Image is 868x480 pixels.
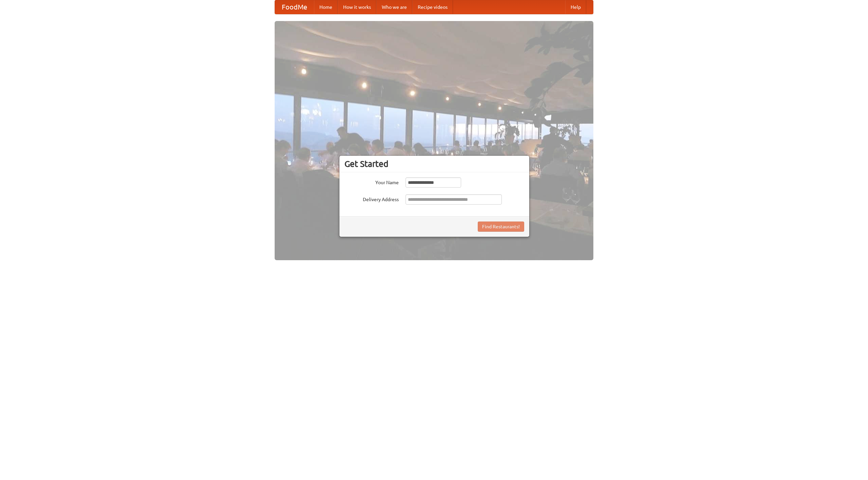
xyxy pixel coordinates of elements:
a: Help [565,0,586,14]
h3: Get Started [344,159,524,169]
a: FoodMe [275,0,314,14]
label: Your Name [344,177,399,186]
a: Who we are [376,0,412,14]
button: Find Restaurants! [478,222,524,232]
a: Recipe videos [412,0,453,14]
a: Home [314,0,338,14]
label: Delivery Address [344,194,399,203]
a: How it works [338,0,376,14]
